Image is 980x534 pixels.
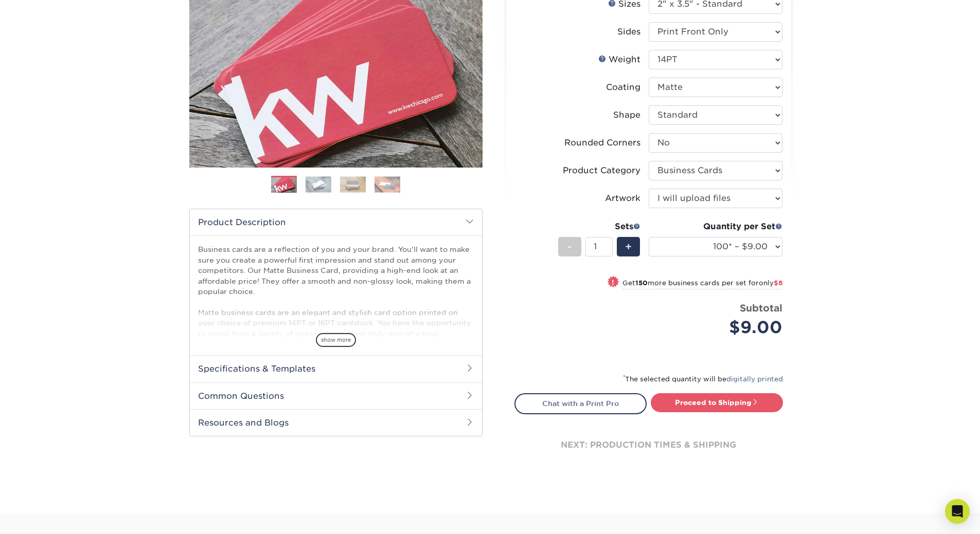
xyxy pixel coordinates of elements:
[625,239,632,254] span: +
[198,244,474,391] p: Business cards are a reflection of you and your brand. You'll want to make sure you create a powe...
[635,279,648,287] strong: 150
[606,81,640,94] div: Coating
[740,302,782,314] strong: Subtotal
[774,279,782,287] span: $8
[190,409,482,436] h2: Resources and Blogs
[945,499,970,524] div: Open Intercom Messenger
[656,315,782,340] div: $9.00
[514,393,647,414] a: Chat with a Print Pro
[726,375,783,383] a: digitally printed
[564,137,640,149] div: Rounded Corners
[622,279,782,289] small: Get more business cards per set for
[612,277,614,288] span: !
[306,176,331,192] img: Business Cards 02
[271,172,297,198] img: Business Cards 01
[605,192,640,205] div: Artwork
[375,176,400,192] img: Business Cards 04
[567,239,572,254] span: -
[190,209,482,235] h2: Product Description
[340,176,366,192] img: Business Cards 03
[613,109,640,121] div: Shape
[598,53,640,66] div: Weight
[563,164,640,177] div: Product Category
[514,414,783,476] div: next: production times & shipping
[651,393,783,412] a: Proceed to Shipping
[759,279,782,287] span: only
[558,220,640,233] div: Sets
[190,382,482,409] h2: Common Questions
[316,333,356,347] span: show more
[190,355,482,382] h2: Specifications & Templates
[623,375,783,383] small: The selected quantity will be
[649,220,782,233] div: Quantity per Set
[617,26,640,38] div: Sides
